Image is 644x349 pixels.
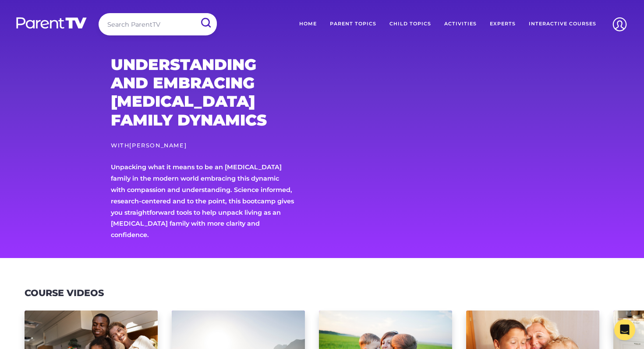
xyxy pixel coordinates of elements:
[99,13,217,35] input: Search ParentTV
[111,56,294,129] h2: Understanding and Embracing [MEDICAL_DATA] Family Dynamics
[609,13,631,35] img: Account
[383,13,438,35] a: Child Topics
[15,17,88,29] img: parenttv-logo-white.4c85aaf.svg
[129,142,187,149] a: [PERSON_NAME]
[614,319,635,340] div: Open Intercom Messenger
[111,186,294,239] strong: Science informed, research-centered and to the point, this bootcamp gives you straightforward too...
[293,13,323,35] a: Home
[522,13,603,35] a: Interactive Courses
[111,163,282,194] strong: Unpacking what it means to be an [MEDICAL_DATA] family in the modern world embracing this dynamic...
[194,13,217,33] input: Submit
[25,288,104,299] h3: Course Videos
[438,13,483,35] a: Activities
[323,13,383,35] a: Parent Topics
[483,13,522,35] a: Experts
[111,142,187,149] small: With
